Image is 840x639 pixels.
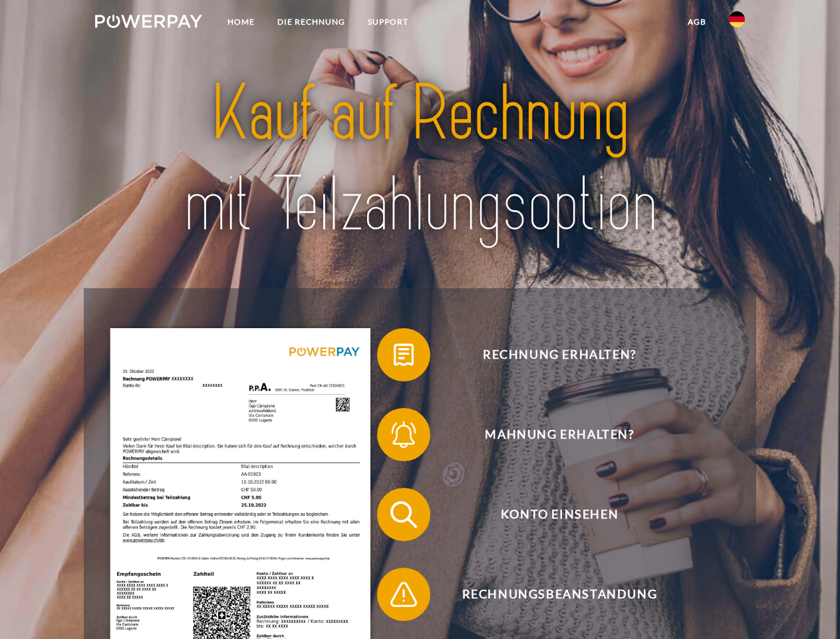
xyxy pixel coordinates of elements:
img: qb_warning.svg [387,578,420,611]
button: Rechnung erhalten? [377,328,723,381]
span: Rechnungsbeanstandung [396,568,722,621]
img: title-powerpay_de.svg [127,64,713,255]
img: qb_bill.svg [387,338,420,371]
img: de [729,11,745,27]
a: DIE RECHNUNG [266,10,356,34]
button: Mahnung erhalten? [377,408,723,461]
a: Home [216,10,266,34]
button: Konto einsehen [377,488,723,541]
span: Rechnung erhalten? [396,328,722,381]
button: Rechnungsbeanstandung [377,568,723,621]
img: logo-powerpay-white.svg [95,15,202,28]
img: qb_bell.svg [387,418,420,451]
a: agb [676,10,718,34]
span: Mahnung erhalten? [396,408,722,461]
span: Konto einsehen [396,488,722,541]
img: qb_search.svg [387,498,420,531]
a: SUPPORT [356,10,420,34]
